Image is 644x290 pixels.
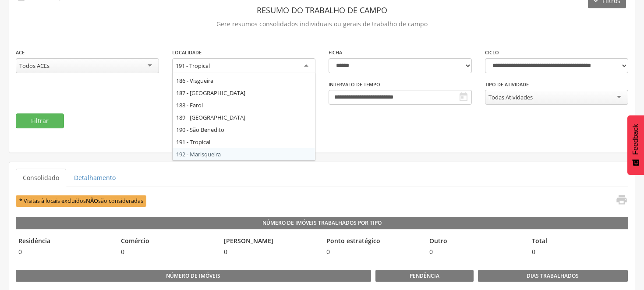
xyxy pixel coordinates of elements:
div: 191 - Tropical [176,62,210,70]
label: Ciclo [485,49,499,56]
div: 187 - [GEOGRAPHIC_DATA] [173,87,315,99]
legend: Comércio [118,237,216,247]
i:  [458,92,469,103]
legend: Número de Imóveis Trabalhados por Tipo [16,217,628,229]
label: Intervalo de Tempo [329,81,380,88]
span: Feedback [632,124,640,155]
i:  [616,194,628,206]
button: Feedback - Mostrar pesquisa [627,115,644,175]
div: 188 - Farol [173,99,315,111]
div: 189 - [GEOGRAPHIC_DATA] [173,111,315,124]
div: 192 - Marisqueira [173,148,315,160]
a: Consolidado [16,169,66,187]
label: Ficha [329,49,342,56]
label: Localidade [172,49,202,56]
span: 0 [427,248,525,256]
span: 0 [529,248,627,256]
span: 0 [221,248,319,256]
div: 186 - Visgueira [173,74,315,87]
legend: Outro [427,237,525,247]
span: 0 [324,248,422,256]
p: Gere resumos consolidados individuais ou gerais de trabalho de campo [16,18,628,30]
button: Filtrar [16,113,64,128]
legend: Pendência [375,270,474,282]
legend: Ponto estratégico [324,237,422,247]
label: ACE [16,49,25,56]
legend: Residência [16,237,114,247]
span: * Visitas à locais excluídos são consideradas [16,195,146,206]
div: 191 - Tropical [173,136,315,148]
b: NÃO [86,197,98,205]
span: 0 [16,248,114,256]
label: Tipo de Atividade [485,81,529,88]
legend: [PERSON_NAME] [221,237,319,247]
span: 0 [118,248,216,256]
div: Todos ACEs [19,62,50,70]
legend: Total [529,237,627,247]
div: 190 - São Benedito [173,124,315,136]
legend: Número de imóveis [16,270,371,282]
header: Resumo do Trabalho de Campo [16,2,628,18]
div: Todas Atividades [488,93,533,101]
legend: Dias Trabalhados [478,270,628,282]
a: Detalhamento [67,169,123,187]
a:  [610,194,628,208]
